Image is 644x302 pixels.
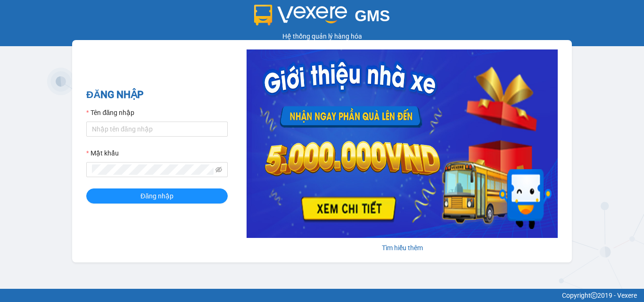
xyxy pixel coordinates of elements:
a: GMS [254,14,390,22]
img: banner-0 [247,49,558,238]
div: Copyright 2019 - Vexere [7,290,637,301]
div: Tìm hiểu thêm [247,243,558,253]
span: eye-invisible [215,166,222,173]
span: GMS [355,7,390,24]
button: Đăng nhập [86,188,228,204]
label: Mật khẩu [86,148,119,158]
span: Đăng nhập [140,191,173,201]
div: Hệ thống quản lý hàng hóa [2,31,642,41]
input: Tên đăng nhập [86,122,228,137]
label: Tên đăng nhập [86,107,134,118]
h2: ĐĂNG NHẬP [86,87,228,103]
span: copyright [591,292,597,299]
input: Mật khẩu [92,164,214,175]
img: logo 2 [254,5,347,25]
